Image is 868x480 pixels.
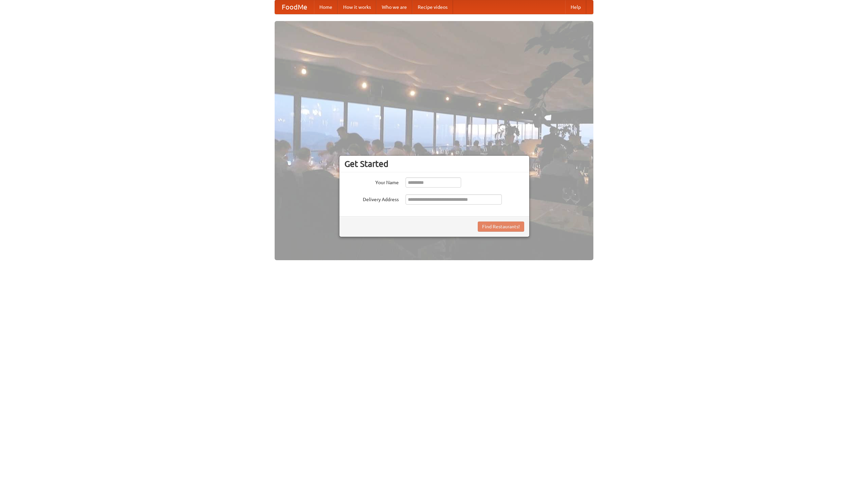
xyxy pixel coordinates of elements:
label: Delivery Address [344,194,399,203]
a: Home [314,0,338,14]
h3: Get Started [344,159,524,169]
a: Who we are [376,0,412,14]
a: Recipe videos [412,0,453,14]
a: FoodMe [275,0,314,14]
button: Find Restaurants! [478,222,524,232]
label: Your Name [344,177,399,186]
a: How it works [338,0,376,14]
a: Help [565,0,586,14]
